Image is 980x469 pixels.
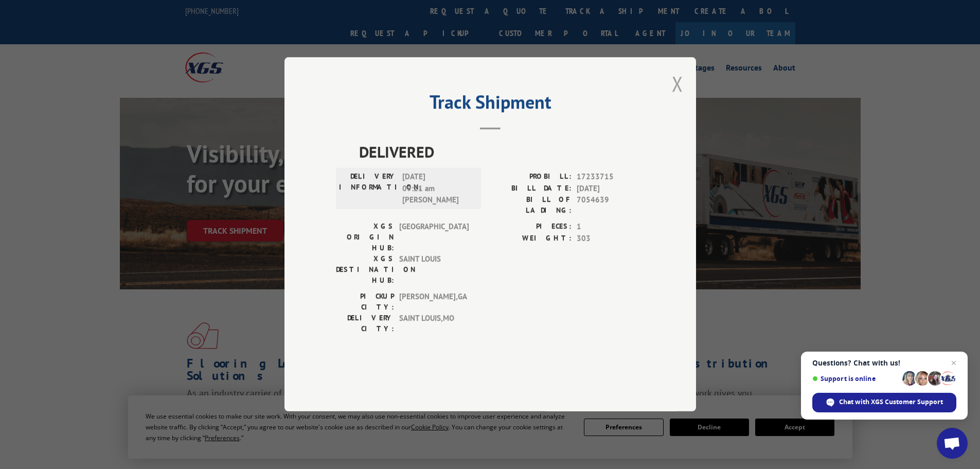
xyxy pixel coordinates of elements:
[937,428,968,459] div: Open chat
[812,359,956,367] span: Questions? Chat with us!
[812,393,956,412] div: Chat with XGS Customer Support
[577,233,645,245] span: 303
[577,195,645,216] span: 7054639
[490,183,572,195] label: BILL DATE:
[399,313,469,335] span: SAINT LOUIS , MO
[839,397,943,407] span: Chat with XGS Customer Support
[577,183,645,195] span: [DATE]
[490,195,572,216] label: BILL OF LADING:
[577,221,645,233] span: 1
[577,171,645,183] span: 17233715
[490,233,572,245] label: WEIGHT:
[336,95,645,114] h2: Track Shipment
[399,291,469,313] span: [PERSON_NAME] , GA
[672,70,683,97] button: Close modal
[399,254,469,286] span: SAINT LOUIS
[399,221,469,254] span: [GEOGRAPHIC_DATA]
[359,141,645,164] span: DELIVERED
[336,291,394,313] label: PICKUP CITY:
[339,171,397,206] label: DELIVERY INFORMATION:
[490,221,572,233] label: PIECES:
[490,171,572,183] label: PROBILL:
[336,221,394,254] label: XGS ORIGIN HUB:
[812,375,899,383] span: Support is online
[336,313,394,335] label: DELIVERY CITY:
[948,357,960,369] span: Close chat
[336,254,394,286] label: XGS DESTINATION HUB:
[402,171,472,206] span: [DATE] 09:21 am [PERSON_NAME]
